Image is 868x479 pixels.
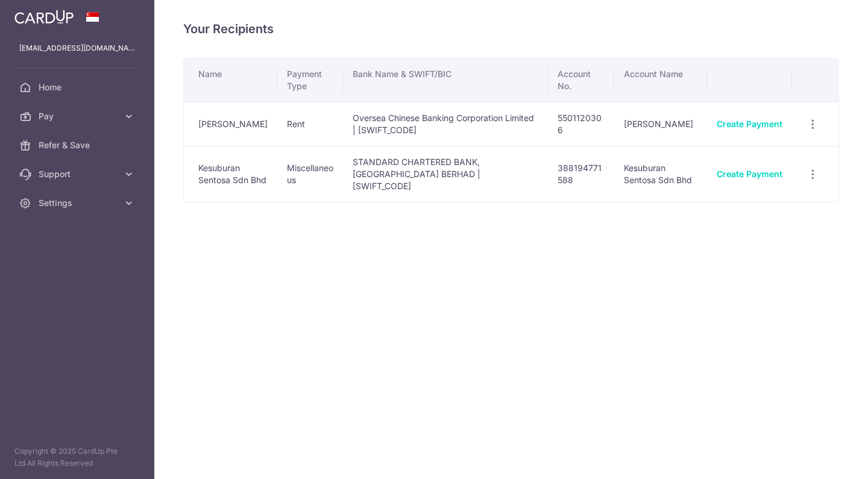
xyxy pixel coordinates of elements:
[548,58,614,102] th: Account No.
[39,168,118,180] span: Support
[614,146,708,202] td: Kesuburan Sentosa Sdn Bhd
[39,110,118,122] span: Pay
[343,102,548,146] td: Oversea Chinese Banking Corporation Limited | [SWIFT_CODE]
[343,146,548,202] td: STANDARD CHARTERED BANK, [GEOGRAPHIC_DATA] BERHAD | [SWIFT_CODE]
[184,146,277,202] td: Kesuburan Sentosa Sdn Bhd
[277,58,343,102] th: Payment Type
[39,81,118,93] span: Home
[184,102,277,146] td: [PERSON_NAME]
[343,58,548,102] th: Bank Name & SWIFT/BIC
[39,139,118,151] span: Refer & Save
[614,58,708,102] th: Account Name
[277,146,343,202] td: Miscellaneous
[183,19,839,39] h4: Your Recipients
[14,10,74,24] img: CardUp
[548,146,614,202] td: 388194771588
[39,197,118,209] span: Settings
[614,102,708,146] td: [PERSON_NAME]
[717,169,782,179] a: Create Payment
[548,102,614,146] td: 5501120306
[19,42,135,54] p: [EMAIL_ADDRESS][DOMAIN_NAME]
[184,58,277,102] th: Name
[277,102,343,146] td: Rent
[717,119,782,129] a: Create Payment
